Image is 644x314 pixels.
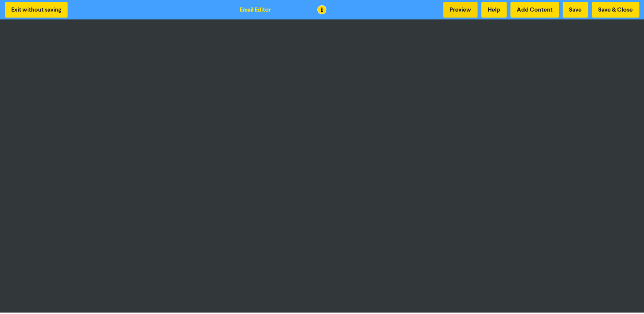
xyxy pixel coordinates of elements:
button: Preview [443,2,477,18]
button: Save [563,2,588,18]
button: Exit without saving [5,2,68,18]
button: Add Content [510,2,559,18]
button: Help [481,2,507,18]
div: Email Editor [240,5,271,14]
button: Save & Close [592,2,639,18]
